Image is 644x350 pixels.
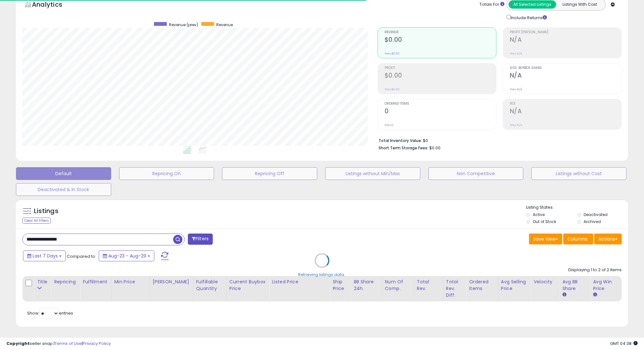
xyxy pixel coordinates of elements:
[119,167,214,180] button: Repricing On
[385,72,496,80] h2: $0.00
[6,340,30,346] strong: Copyright
[385,52,400,56] small: Prev: $0.00
[385,66,496,70] span: Profit
[385,108,496,116] h2: 0
[222,167,317,180] button: Repricing Off
[510,123,522,127] small: Prev: N/A
[216,22,233,27] span: Revenue
[556,0,603,9] button: Listings With Cost
[385,31,496,34] span: Revenue
[479,2,504,8] div: Totals For
[55,340,82,346] a: Terms of Use
[385,36,496,45] h2: $0.00
[610,340,638,346] span: 2025-09-8 04:38 GMT
[510,87,522,91] small: Prev: N/A
[169,22,198,27] span: Revenue (prev)
[379,145,428,151] b: Short Term Storage Fees:
[502,14,555,21] div: Include Returns
[385,87,400,91] small: Prev: $0.00
[510,52,522,56] small: Prev: N/A
[509,0,556,9] button: All Selected Listings
[428,167,524,180] button: Non Competitive
[429,145,441,151] span: $0.00
[16,167,111,180] button: Default
[298,272,346,277] div: Retrieving listings data..
[510,31,621,34] span: Profit [PERSON_NAME]
[16,183,111,196] button: Deactivated & In Stock
[385,102,496,106] span: Ordered Items
[379,138,422,143] b: Total Inventory Value:
[83,340,111,346] a: Privacy Policy
[510,66,621,70] span: Avg. Buybox Share
[325,167,420,180] button: Listings without Min/Max
[379,136,617,144] li: $0
[510,108,621,116] h2: N/A
[6,341,111,347] div: seller snap | |
[510,72,621,80] h2: N/A
[510,36,621,45] h2: N/A
[531,167,626,180] button: Listings without Cost
[385,123,394,127] small: Prev: 0
[510,102,621,106] span: ROI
